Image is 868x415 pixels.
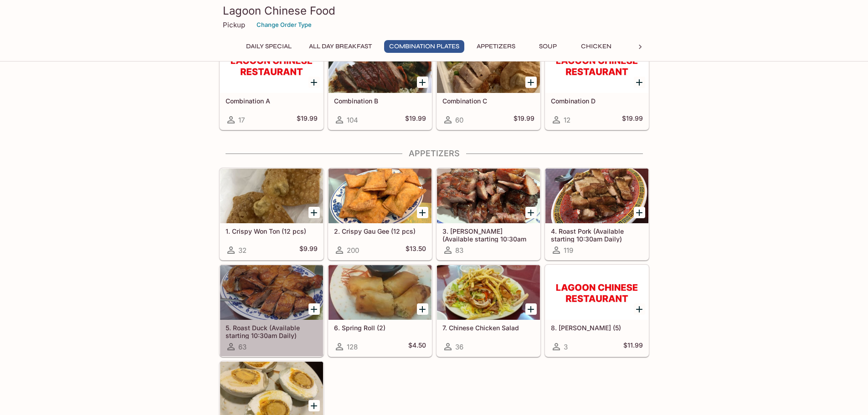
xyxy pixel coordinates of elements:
span: 32 [238,246,247,255]
div: 4. Roast Pork (Available starting 10:30am Daily) [545,169,648,223]
h5: 5. Roast Duck (Available starting 10:30am Daily) [226,324,318,339]
h5: 8. [PERSON_NAME] (5) [551,324,643,332]
a: 5. Roast Duck (Available starting 10:30am Daily)63 [220,265,324,357]
button: Add 1. Crispy Won Ton (12 pcs) [308,207,320,218]
button: Add 5. Roast Duck (Available starting 10:30am Daily) [308,303,320,315]
h5: $4.50 [408,341,426,352]
div: Combination C [437,38,540,93]
div: 8. Lup Cheong (5) [545,265,648,320]
span: 63 [238,343,247,351]
button: Add 9. Salt Duck Egg [308,400,320,411]
span: 36 [455,343,463,351]
h5: Combination B [334,97,426,105]
button: Add Combination D [634,77,645,88]
a: 8. [PERSON_NAME] (5)3$11.99 [545,265,649,357]
a: 3. [PERSON_NAME] (Available starting 10:30am Daily)83 [437,168,540,260]
button: Chicken [576,40,617,53]
div: 5. Roast Duck (Available starting 10:30am Daily) [220,265,323,320]
span: 17 [238,116,245,124]
button: Add 2. Crispy Gau Gee (12 pcs) [417,207,428,218]
h5: $13.50 [406,245,426,256]
a: 6. Spring Roll (2)128$4.50 [328,265,432,357]
span: 83 [455,246,463,255]
button: Add 4. Roast Pork (Available starting 10:30am Daily) [634,207,645,218]
h5: Combination C [442,97,534,105]
h5: 4. Roast Pork (Available starting 10:30am Daily) [551,227,643,242]
button: Soup [528,40,569,53]
button: Add 7. Chinese Chicken Salad [525,303,537,315]
button: Add 6. Spring Roll (2) [417,303,428,315]
button: Add Combination C [525,77,537,88]
h5: $9.99 [299,245,318,256]
h5: 2. Crispy Gau Gee (12 pcs) [334,227,426,235]
h5: 1. Crispy Won Ton (12 pcs) [226,227,318,235]
h5: Combination A [226,97,318,105]
h5: 7. Chinese Chicken Salad [442,324,534,332]
span: 104 [347,116,358,124]
a: Combination C60$19.99 [437,38,540,130]
span: 3 [564,343,568,351]
span: 128 [347,343,358,351]
a: Combination A17$19.99 [220,38,324,130]
p: Pickup [223,20,245,29]
button: Daily Special [241,40,297,53]
button: Add Combination A [308,77,320,88]
a: 7. Chinese Chicken Salad36 [437,265,540,357]
button: Add 8. Lup Cheong (5) [634,303,645,315]
span: 60 [455,116,463,124]
h5: $19.99 [622,114,643,125]
span: 200 [347,246,359,255]
button: Beef [624,40,665,53]
h5: $11.99 [623,341,643,352]
button: Appetizers [472,40,520,53]
div: 7. Chinese Chicken Salad [437,265,540,320]
a: 2. Crispy Gau Gee (12 pcs)200$13.50 [328,168,432,260]
div: 2. Crispy Gau Gee (12 pcs) [329,169,431,223]
a: Combination B104$19.99 [328,38,432,130]
h5: $19.99 [514,114,534,125]
a: 4. Roast Pork (Available starting 10:30am Daily)119 [545,168,649,260]
span: 119 [564,246,573,255]
div: Combination A [220,38,323,93]
h5: 3. [PERSON_NAME] (Available starting 10:30am Daily) [442,227,534,242]
div: 1. Crispy Won Ton (12 pcs) [220,169,323,223]
h3: Lagoon Chinese Food [223,4,646,18]
button: Change Order Type [252,18,316,32]
h5: $19.99 [297,114,318,125]
button: Add 3. Char Siu (Available starting 10:30am Daily) [525,207,537,218]
span: 12 [564,116,570,124]
button: Combination Plates [384,40,464,53]
a: 1. Crispy Won Ton (12 pcs)32$9.99 [220,168,324,260]
div: Combination B [329,38,431,93]
button: Add Combination B [417,77,428,88]
h5: Combination D [551,97,643,105]
div: 6. Spring Roll (2) [329,265,431,320]
h4: Appetizers [219,149,649,159]
h5: 6. Spring Roll (2) [334,324,426,332]
div: Combination D [545,38,648,93]
a: Combination D12$19.99 [545,38,649,130]
button: All Day Breakfast [304,40,377,53]
div: 3. Char Siu (Available starting 10:30am Daily) [437,169,540,223]
h5: $19.99 [405,114,426,125]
